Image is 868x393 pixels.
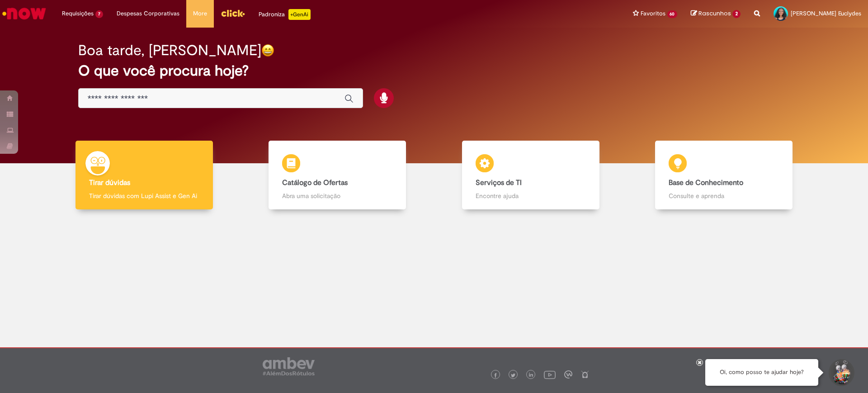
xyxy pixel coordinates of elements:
span: 60 [667,10,678,18]
h2: O que você procura hoje? [78,63,790,79]
a: Catálogo de Ofertas Abra uma solicitação [241,141,434,210]
button: Iniciar Conversa de Suporte [827,359,854,386]
img: click_logo_yellow_360x200.png [221,6,245,20]
img: logo_footer_linkedin.png [529,373,533,378]
span: 2 [732,10,741,18]
b: Serviços de TI [476,178,522,187]
div: Padroniza [259,9,311,20]
img: logo_footer_workplace.png [564,370,572,379]
div: Oi, como posso te ajudar hoje? [705,359,818,386]
p: Abra uma solicitação [282,191,392,200]
p: +GenAi [288,9,311,20]
a: Tirar dúvidas Tirar dúvidas com Lupi Assist e Gen Ai [47,141,241,210]
a: Base de Conhecimento Consulte e aprenda [627,141,821,210]
img: logo_footer_naosei.png [581,370,589,379]
span: Rascunhos [698,9,731,18]
span: [PERSON_NAME] Euclydes [791,9,861,17]
span: 7 [95,10,103,18]
span: Requisições [62,9,94,18]
img: happy-face.png [261,44,274,57]
h2: Boa tarde, [PERSON_NAME] [78,43,261,58]
p: Tirar dúvidas com Lupi Assist e Gen Ai [89,191,199,200]
p: Encontre ajuda [476,191,586,200]
img: ServiceNow [1,5,47,23]
span: More [193,9,207,18]
img: logo_footer_youtube.png [544,369,556,380]
img: logo_footer_ambev_rotulo_gray.png [263,357,315,375]
b: Tirar dúvidas [89,178,130,187]
img: logo_footer_facebook.png [493,373,498,378]
img: logo_footer_twitter.png [511,373,515,378]
span: Despesas Corporativas [117,9,179,18]
span: Favoritos [641,9,665,18]
a: Serviços de TI Encontre ajuda [434,141,627,210]
a: Rascunhos [691,9,741,18]
b: Catálogo de Ofertas [282,178,348,187]
b: Base de Conhecimento [669,178,743,187]
p: Consulte e aprenda [669,191,779,200]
